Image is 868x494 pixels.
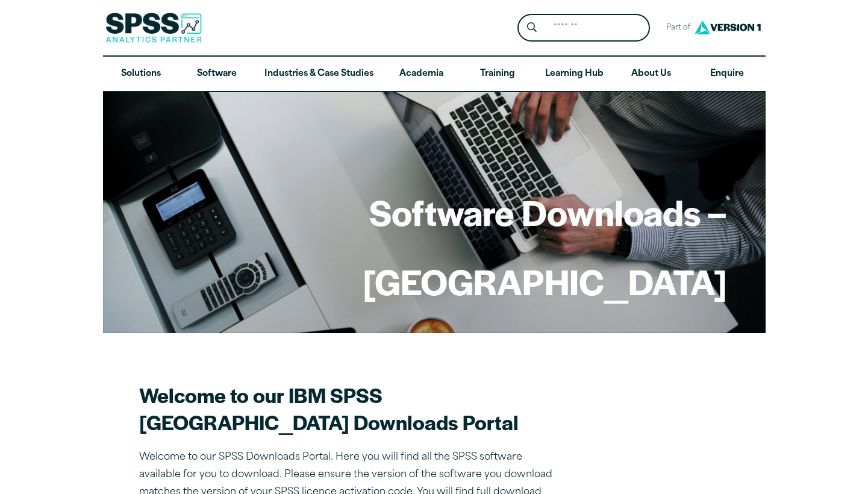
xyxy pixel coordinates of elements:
[692,16,764,39] img: Version1 Logo
[363,189,727,236] h1: Software Downloads –
[103,57,179,92] a: Solutions
[383,57,459,92] a: Academia
[535,57,613,92] a: Learning Hub
[103,57,766,92] nav: Desktop version of site main menu
[527,22,537,33] svg: Search magnifying glass icon
[613,57,689,92] a: About Us
[105,13,202,43] img: SPSS Analytics Partner
[139,381,561,436] h2: Welcome to our IBM SPSS [GEOGRAPHIC_DATA] Downloads Portal
[179,57,255,92] a: Software
[689,57,765,92] a: Enquire
[459,57,535,92] a: Training
[520,17,543,39] button: Search magnifying glass icon
[363,258,727,305] h1: [GEOGRAPHIC_DATA]
[255,57,383,92] a: Industries & Case Studies
[660,19,692,37] span: Part of
[517,14,650,42] form: Site Header Search Form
